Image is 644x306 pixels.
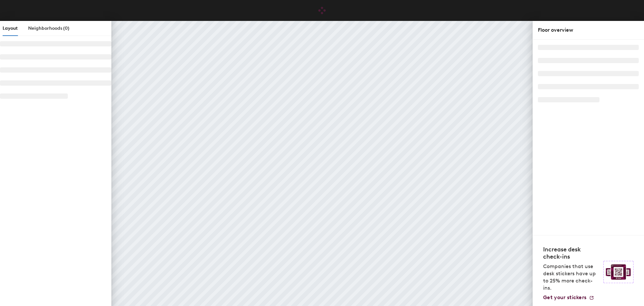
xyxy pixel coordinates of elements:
h4: Increase desk check-ins [543,246,599,260]
div: Floor overview [538,26,639,34]
p: Companies that use desk stickers have up to 25% more check-ins. [543,263,599,292]
img: Sticker logo [603,261,634,283]
a: Get your stickers [543,294,594,301]
span: Get your stickers [543,294,586,300]
span: Neighborhoods (0) [28,25,69,31]
span: Layout [3,25,18,31]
